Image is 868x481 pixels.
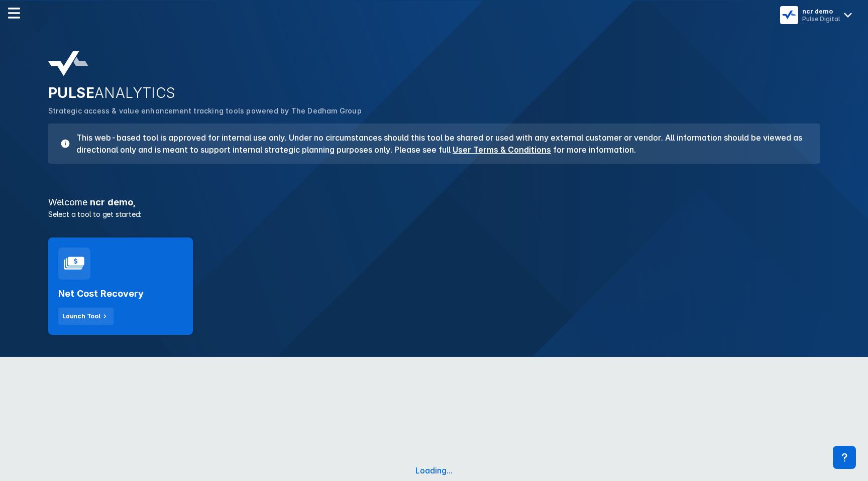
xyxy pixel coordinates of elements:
h3: ncr demo , [42,198,826,207]
h3: This web-based tool is approved for internal use only. Under no circumstances should this tool be... [70,132,808,156]
div: Pulse Digital [802,15,840,23]
a: User Terms & Conditions [453,145,551,155]
div: Contact Support [833,446,856,469]
img: menu button [782,8,796,22]
h2: PULSE [48,84,820,101]
div: Loading... [415,465,453,475]
img: pulse-analytics-logo [48,51,88,76]
h2: Net Cost Recovery [58,288,144,300]
span: Welcome [48,197,87,207]
a: Net Cost RecoveryLaunch Tool [48,237,193,335]
button: Launch Tool [58,308,114,325]
p: Select a tool to get started: [42,209,826,219]
p: Strategic access & value enhancement tracking tools powered by The Dedham Group [48,105,820,116]
span: ANALYTICS [94,84,176,101]
div: ncr demo [802,8,840,15]
img: menu--horizontal.svg [8,7,20,19]
div: Launch Tool [62,312,100,321]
